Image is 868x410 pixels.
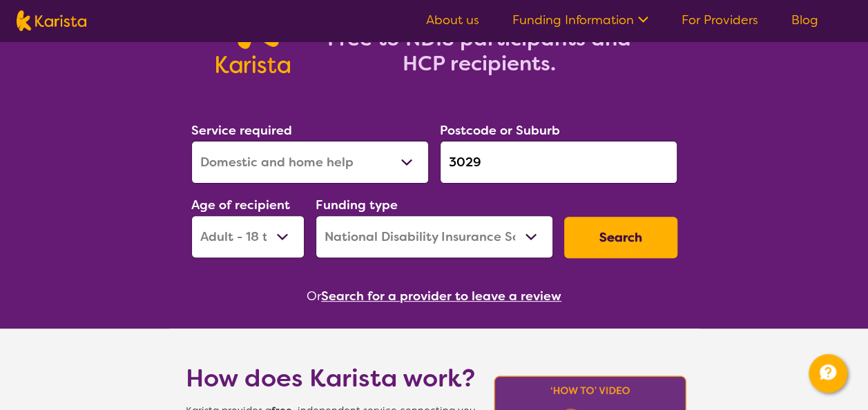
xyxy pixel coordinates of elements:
[682,12,758,28] a: For Providers
[512,12,648,28] a: Funding Information
[191,122,292,139] label: Service required
[17,10,86,31] img: Karista logo
[316,197,398,213] label: Funding type
[791,12,818,28] a: Blog
[191,197,290,213] label: Age of recipient
[186,362,476,395] h1: How does Karista work?
[426,12,479,28] a: About us
[321,286,561,306] button: Search for a provider to leave a review
[307,286,321,306] span: Or
[440,141,677,184] input: Type
[307,26,652,76] h2: Free to NDIS participants and HCP recipients.
[440,122,560,139] label: Postcode or Suburb
[809,354,847,393] button: Channel Menu
[564,217,677,258] button: Search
